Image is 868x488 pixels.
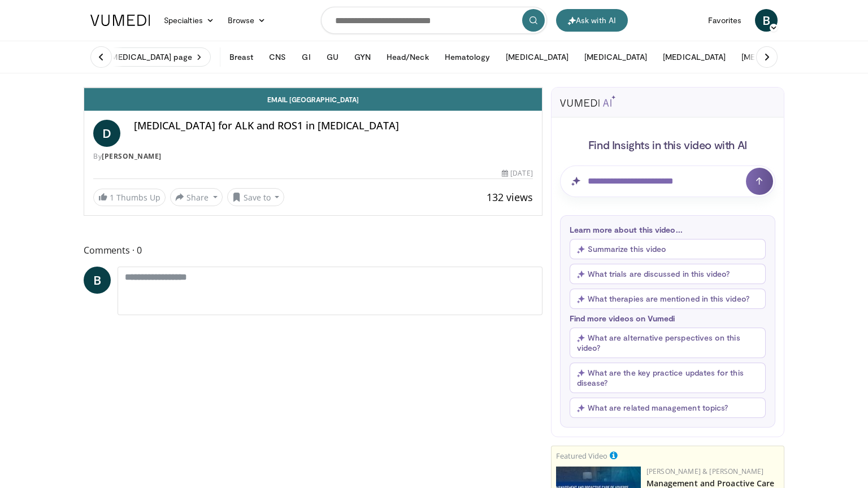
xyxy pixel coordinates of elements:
h4: [MEDICAL_DATA] for ALK and ROS1 in [MEDICAL_DATA] [134,120,533,132]
button: Summarize this video [570,239,766,259]
a: 1 Thumbs Up [93,189,166,206]
button: [MEDICAL_DATA] [656,46,732,68]
p: Learn more about this video... [570,225,766,234]
span: 1 [110,192,114,203]
img: VuMedi Logo [90,15,150,26]
button: [MEDICAL_DATA] [499,46,575,68]
button: [MEDICAL_DATA] [735,46,811,68]
a: Browse [221,9,273,32]
a: D [93,120,120,147]
a: B [84,267,111,294]
button: GI [295,46,317,68]
a: Specialties [157,9,221,32]
button: Hematology [438,46,497,68]
span: 132 views [487,190,533,204]
input: Question for AI [560,165,775,197]
button: Share [170,188,223,206]
button: CNS [262,46,293,68]
button: Head/Neck [380,46,436,68]
button: GU [320,46,345,68]
button: GYN [348,46,377,68]
button: Ask with AI [556,9,628,32]
span: Comments 0 [84,243,542,258]
a: Favorites [701,9,748,32]
button: What therapies are mentioned in this video? [570,289,766,309]
a: [PERSON_NAME] & [PERSON_NAME] [646,467,764,476]
video-js: Video Player [84,88,542,88]
input: Search topics, interventions [321,7,547,34]
button: What are alternative perspectives on this video? [570,328,766,358]
p: Find more videos on Vumedi [570,313,766,323]
a: B [755,9,778,32]
small: Featured Video [556,451,607,461]
div: [DATE] [502,168,532,178]
img: vumedi-ai-logo.svg [560,95,615,107]
button: What are the key practice updates for this disease? [570,363,766,393]
a: Email [GEOGRAPHIC_DATA] [84,88,542,111]
button: Save to [227,188,285,206]
button: Breast [223,46,260,68]
button: [MEDICAL_DATA] [578,46,654,68]
button: What trials are discussed in this video? [570,264,766,284]
a: [PERSON_NAME] [102,151,162,161]
div: By [93,151,533,162]
button: What are related management topics? [570,398,766,418]
h4: Find Insights in this video with AI [560,137,775,152]
a: Visit [MEDICAL_DATA] page [84,47,211,67]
